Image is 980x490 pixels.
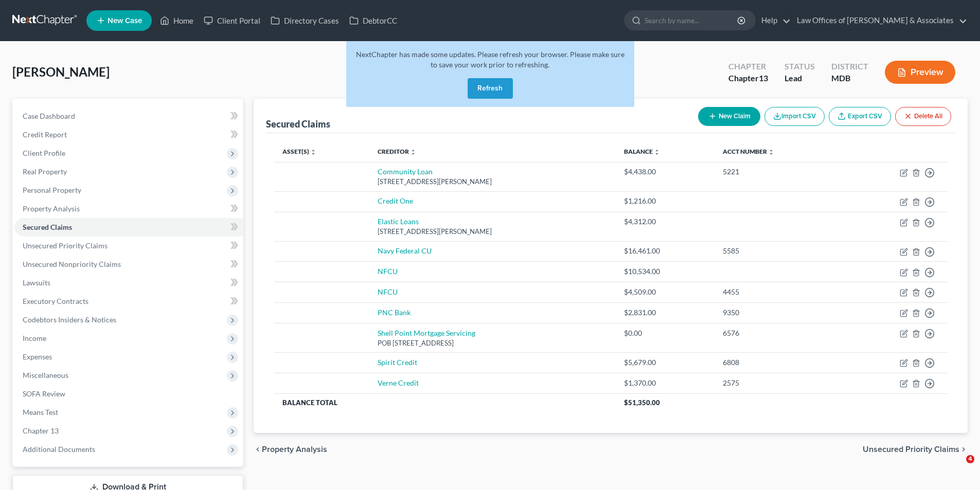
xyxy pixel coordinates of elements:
[624,357,706,368] div: $5,679.00
[12,64,110,79] span: [PERSON_NAME]
[624,196,706,206] div: $1,216.00
[624,246,706,256] div: $16,461.00
[624,398,660,407] span: $51,350.00
[23,260,121,268] span: Unsecured Nonpriority Claims
[378,227,608,237] div: [STREET_ADDRESS][PERSON_NAME]
[959,445,968,453] i: chevron_right
[344,11,402,30] a: DebtorCC
[14,218,243,237] a: Secured Claims
[378,246,432,255] a: Navy Federal CU
[14,107,243,125] a: Case Dashboard
[378,177,608,187] div: [STREET_ADDRESS][PERSON_NAME]
[624,266,706,277] div: $10,534.00
[14,199,243,218] a: Property Analysis
[829,107,891,126] a: Export CSV
[624,307,706,318] div: $2,831.00
[723,167,834,177] div: 5221
[310,149,316,155] i: unfold_more
[23,371,68,379] span: Miscellaneous
[624,287,706,297] div: $4,509.00
[23,204,80,213] span: Property Analysis
[254,445,327,453] button: chevron_left Property Analysis
[654,149,660,155] i: unfold_more
[23,408,58,416] span: Means Test
[378,308,411,317] a: PNC Bank
[624,378,706,388] div: $1,370.00
[378,329,475,337] a: Shell Point Mortgage Servicing
[108,17,142,25] span: New Case
[23,149,65,157] span: Client Profile
[23,352,52,361] span: Expenses
[274,393,615,412] th: Balance Total
[792,11,967,30] a: Law Offices of [PERSON_NAME] & Associates
[23,241,108,250] span: Unsecured Priority Claims
[863,445,959,453] span: Unsecured Priority Claims
[723,328,834,338] div: 6576
[14,274,243,292] a: Lawsuits
[468,78,513,99] button: Refresh
[723,246,834,256] div: 5585
[23,223,72,231] span: Secured Claims
[764,107,825,126] button: Import CSV
[885,61,955,84] button: Preview
[378,338,608,348] div: POB [STREET_ADDRESS]
[759,73,768,83] span: 13
[23,297,88,305] span: Executory Contracts
[23,112,75,120] span: Case Dashboard
[23,334,46,342] span: Income
[23,389,65,398] span: SOFA Review
[266,118,330,130] div: Secured Claims
[378,267,398,276] a: NFCU
[785,61,815,72] div: Status
[282,148,316,155] a: Asset(s) unfold_more
[23,278,50,287] span: Lawsuits
[23,426,59,435] span: Chapter 13
[23,186,81,194] span: Personal Property
[624,148,660,155] a: Balance unfold_more
[155,11,199,30] a: Home
[378,217,419,226] a: Elastic Loans
[831,72,868,84] div: MDB
[698,107,760,126] button: New Claim
[624,216,706,227] div: $4,312.00
[645,11,739,30] input: Search by name...
[378,378,419,387] a: Verne Credit
[756,11,791,30] a: Help
[14,255,243,274] a: Unsecured Nonpriority Claims
[410,149,416,155] i: unfold_more
[14,385,243,403] a: SOFA Review
[378,167,433,176] a: Community Loan
[254,445,262,453] i: chevron_left
[723,357,834,368] div: 6808
[723,148,774,155] a: Acct Number unfold_more
[199,11,265,30] a: Client Portal
[356,50,625,69] span: NextChapter has made some updates. Please refresh your browser. Please make sure to save your wor...
[262,445,327,453] span: Property Analysis
[378,358,417,367] a: Spirit Credit
[831,61,868,72] div: District
[14,292,243,311] a: Executory Contracts
[768,149,774,155] i: unfold_more
[378,196,413,205] a: Credit One
[624,167,706,177] div: $4,438.00
[728,61,768,72] div: Chapter
[723,287,834,297] div: 4455
[624,328,706,338] div: $0.00
[378,148,416,155] a: Creditor unfold_more
[14,237,243,255] a: Unsecured Priority Claims
[723,378,834,388] div: 2575
[23,445,95,453] span: Additional Documents
[23,167,67,176] span: Real Property
[378,287,398,296] a: NFCU
[728,72,768,84] div: Chapter
[23,130,67,139] span: Credit Report
[966,455,974,463] span: 4
[14,125,243,144] a: Credit Report
[895,107,951,126] button: Delete All
[265,11,344,30] a: Directory Cases
[723,307,834,318] div: 9350
[863,445,968,453] button: Unsecured Priority Claims chevron_right
[785,72,815,84] div: Lead
[23,315,116,324] span: Codebtors Insiders & Notices
[945,455,970,480] iframe: Intercom live chat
